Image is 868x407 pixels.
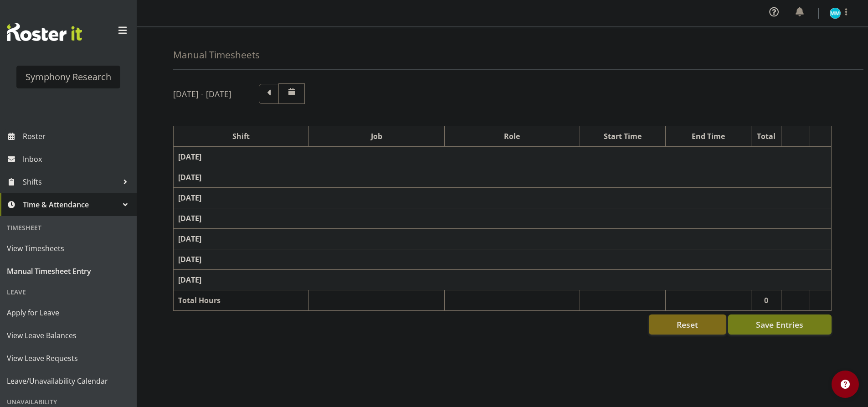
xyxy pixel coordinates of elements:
[585,131,661,142] div: Start Time
[2,347,134,370] a: View Leave Requests
[670,131,746,142] div: End Time
[173,89,231,99] h5: [DATE] - [DATE]
[449,131,575,142] div: Role
[2,283,134,301] div: Leave
[7,264,130,278] span: Manual Timesheet Entry
[7,351,130,365] span: View Leave Requests
[2,218,134,237] div: Timesheet
[174,249,832,270] td: [DATE]
[23,152,132,166] span: Inbox
[174,270,832,290] td: [DATE]
[23,198,118,211] span: Time & Attendance
[756,131,777,142] div: Total
[7,329,130,342] span: View Leave Balances
[751,290,781,311] td: 0
[7,242,130,255] span: View Timesheets
[174,208,832,229] td: [DATE]
[174,147,832,167] td: [DATE]
[174,188,832,208] td: [DATE]
[7,23,82,41] img: Rosterit website logo
[7,374,130,388] span: Leave/Unavailability Calendar
[174,167,832,188] td: [DATE]
[7,306,130,319] span: Apply for Leave
[830,8,841,19] img: murphy-mulholland11450.jpg
[756,319,803,330] span: Save Entries
[2,370,134,392] a: Leave/Unavailability Calendar
[2,324,134,347] a: View Leave Balances
[677,319,698,330] span: Reset
[2,301,134,324] a: Apply for Leave
[649,314,726,335] button: Reset
[841,380,850,389] img: help-xxl-2.png
[23,129,132,143] span: Roster
[174,229,832,249] td: [DATE]
[26,70,111,84] div: Symphony Research
[173,50,260,60] h4: Manual Timesheets
[2,237,134,260] a: View Timesheets
[178,131,304,142] div: Shift
[728,314,832,335] button: Save Entries
[174,290,309,311] td: Total Hours
[313,131,439,142] div: Job
[2,260,134,283] a: Manual Timesheet Entry
[23,175,118,189] span: Shifts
